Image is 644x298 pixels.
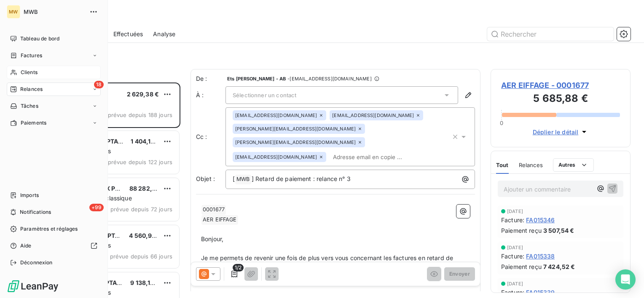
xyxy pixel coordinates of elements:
span: De : [196,74,225,83]
span: Ets [PERSON_NAME] - AB [227,76,286,81]
span: [DATE] [507,281,523,286]
img: Logo LeanPay [7,279,59,293]
h3: 5 685,88 € [501,91,620,108]
span: Je me permets de revenir une fois de plus vers vous concernant les factures en retard de paiement. [201,254,455,271]
label: Cc : [196,133,225,141]
span: Factures [21,52,42,59]
span: FA015338 [526,252,555,261]
span: Paiement reçu [501,226,542,235]
span: AER EIFFAGE - 0001677 [501,80,620,91]
span: prévue depuis 188 jours [108,112,172,118]
span: Déplier le détail [533,128,579,136]
span: 4 560,95 € [129,232,161,239]
span: prévue depuis 122 jours [108,159,172,165]
span: FA015339 [526,288,555,297]
span: Imports [20,192,39,199]
span: 7 424,52 € [543,262,575,271]
span: MWB [24,8,84,15]
span: 3 507,54 € [543,226,574,235]
span: Effectuées [113,30,143,38]
span: +99 [89,204,104,211]
span: 2 629,38 € [127,90,159,98]
label: À : [196,91,225,99]
span: 88 282,90 € [129,185,166,192]
span: [DATE] [507,209,523,214]
span: FA015346 [526,216,555,224]
span: Paramètres et réglages [20,225,78,233]
button: Déplier le détail [530,127,591,137]
a: Aide [7,239,101,253]
span: 0001677 [201,205,226,215]
span: [EMAIL_ADDRESS][DOMAIN_NAME] [235,113,317,118]
span: 9 138,16 € [130,279,160,286]
span: [DATE] [507,245,523,250]
span: Clients [21,69,38,76]
span: [ [233,175,235,182]
span: Facture : [501,252,524,261]
span: Facture : [501,288,524,297]
div: MW [7,5,20,19]
span: Paiement reçu [501,262,542,271]
input: Rechercher [487,27,614,41]
span: - [EMAIL_ADDRESS][DOMAIN_NAME] [287,76,371,81]
span: Tableau de bord [20,35,59,43]
span: Aide [20,242,32,250]
span: Relances [519,162,543,168]
span: 1 404,19 € [131,138,160,145]
span: Bonjour, [201,235,223,242]
span: Tâches [21,102,38,110]
div: Open Intercom Messenger [615,269,636,290]
span: [EMAIL_ADDRESS][DOMAIN_NAME] [235,154,317,160]
span: Notifications [20,208,51,216]
div: grid [40,82,180,298]
span: 0 [500,120,503,126]
span: 18 [94,81,104,88]
span: Paiements [21,119,46,127]
span: [PERSON_NAME][EMAIL_ADDRESS][DOMAIN_NAME] [235,140,356,145]
span: AER EIFFAGE [201,215,238,225]
span: Sélectionner un contact [233,92,296,98]
span: ] Retard de paiement : relance n° 3 [252,175,351,182]
span: prévue depuis 72 jours [110,206,172,213]
span: MWB [235,175,251,184]
button: Autres [553,158,594,172]
button: Envoyer [444,267,475,281]
input: Adresse email en copie ... [330,151,427,163]
span: 1/2 [233,264,244,271]
span: Déconnexion [20,259,53,266]
span: [PERSON_NAME][EMAIL_ADDRESS][DOMAIN_NAME] [235,126,356,131]
span: Facture : [501,216,524,224]
span: [EMAIL_ADDRESS][DOMAIN_NAME] [332,113,414,118]
span: Analyse [153,30,175,38]
span: prévue depuis 66 jours [110,253,172,260]
span: Relances [20,85,43,93]
span: Tout [496,162,509,168]
span: Objet : [196,175,215,182]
